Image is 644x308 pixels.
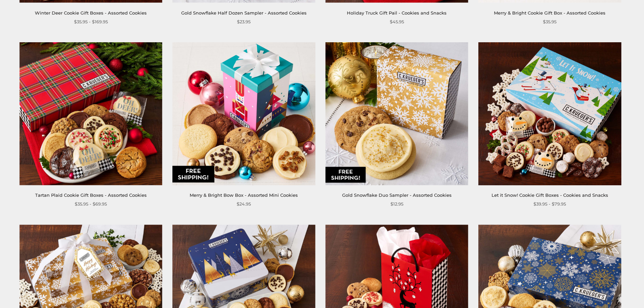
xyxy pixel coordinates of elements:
span: $35.95 - $169.95 [74,18,108,25]
img: Gold Snowflake Duo Sampler - Assorted Cookies [326,42,468,185]
a: Winter Deer Cookie Gift Boxes - Assorted Cookies [35,10,147,16]
a: Gold Snowflake Duo Sampler - Assorted Cookies [342,192,452,198]
img: Let it Snow! Cookie Gift Boxes - Cookies and Snacks [478,42,621,185]
a: Gold Snowflake Half Dozen Sampler - Assorted Cookies [181,10,307,16]
a: Holiday Truck Gift Pail - Cookies and Snacks [347,10,447,16]
img: Merry & Bright Bow Box - Assorted Mini Cookies [172,42,315,185]
span: $12.95 [390,200,403,208]
span: $35.95 - $69.95 [75,200,107,208]
a: Merry & Bright Bow Box - Assorted Mini Cookies [190,192,298,198]
img: Tartan Plaid Cookie Gift Boxes - Assorted Cookies [20,42,162,185]
a: Merry & Bright Cookie Gift Box - Assorted Cookies [494,10,605,16]
a: Let it Snow! Cookie Gift Boxes - Cookies and Snacks [492,192,608,198]
iframe: Sign Up via Text for Offers [5,282,70,303]
span: $39.95 - $79.95 [533,200,566,208]
span: $24.95 [237,200,251,208]
span: $45.95 [390,18,404,25]
span: $23.95 [237,18,251,25]
a: Tartan Plaid Cookie Gift Boxes - Assorted Cookies [35,192,147,198]
span: $35.95 [543,18,556,25]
